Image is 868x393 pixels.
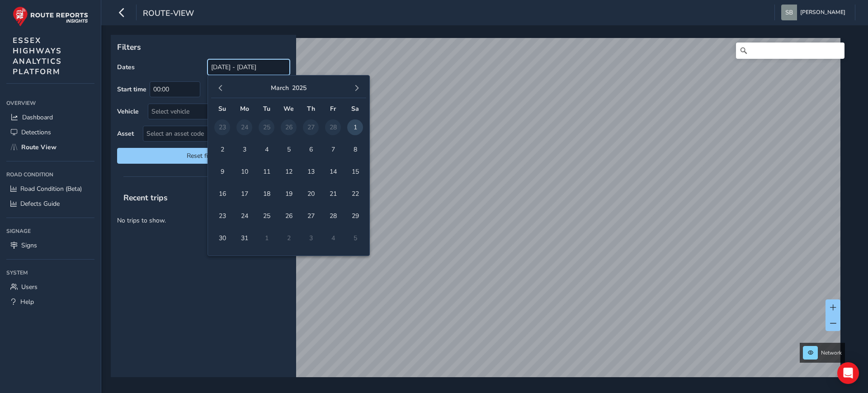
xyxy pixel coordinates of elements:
[281,142,297,157] span: 5
[21,128,51,137] span: Detections
[22,113,53,122] span: Dashboard
[347,186,363,202] span: 22
[13,35,62,77] span: ESSEX HIGHWAYS ANALYTICS PLATFORM
[271,84,289,92] button: March
[114,38,840,388] canvas: Map
[214,142,230,157] span: 2
[6,294,94,309] a: Help
[21,283,38,291] span: Users
[117,85,146,94] label: Start time
[283,104,294,113] span: We
[325,142,341,157] span: 7
[307,104,315,113] span: Th
[800,5,845,20] span: [PERSON_NAME]
[6,279,94,294] a: Users
[21,143,57,152] span: Route View
[20,298,34,306] span: Help
[347,142,363,157] span: 8
[325,186,341,202] span: 21
[236,164,252,180] span: 10
[143,126,274,141] span: Select an asset code
[143,8,194,20] span: route-view
[117,186,174,209] span: Recent trips
[303,142,319,157] span: 6
[117,148,290,164] button: Reset filters
[6,196,94,211] a: Defects Guide
[117,41,290,53] p: Filters
[347,119,363,135] span: 1
[236,208,252,224] span: 24
[259,186,274,202] span: 18
[281,208,297,224] span: 26
[13,6,88,27] img: rr logo
[6,238,94,253] a: Signs
[263,104,270,113] span: Tu
[347,164,363,180] span: 15
[6,168,94,181] div: Road Condition
[303,186,319,202] span: 20
[259,208,274,224] span: 25
[330,104,336,113] span: Fr
[6,125,94,140] a: Detections
[281,186,297,202] span: 19
[259,164,274,180] span: 11
[214,230,230,246] span: 30
[111,209,296,232] p: No trips to show.
[218,104,226,113] span: Su
[736,43,844,59] input: Search
[325,164,341,180] span: 14
[214,186,230,202] span: 16
[240,104,249,113] span: Mo
[236,142,252,157] span: 3
[781,5,797,20] img: diamond-layout
[325,208,341,224] span: 28
[148,104,274,119] div: Select vehicle
[281,164,297,180] span: 12
[20,199,60,208] span: Defects Guide
[837,362,859,384] div: Open Intercom Messenger
[236,186,252,202] span: 17
[347,208,363,224] span: 29
[20,185,82,193] span: Road Condition (Beta)
[781,5,849,20] button: [PERSON_NAME]
[6,140,94,155] a: Route View
[124,152,283,160] span: Reset filters
[6,224,94,238] div: Signage
[236,230,252,246] span: 31
[21,241,37,250] span: Signs
[214,164,230,180] span: 9
[259,142,274,157] span: 4
[6,266,94,279] div: System
[117,63,135,71] label: Dates
[6,110,94,125] a: Dashboard
[6,181,94,196] a: Road Condition (Beta)
[351,104,359,113] span: Sa
[6,96,94,110] div: Overview
[303,164,319,180] span: 13
[821,349,842,356] span: Network
[117,129,134,138] label: Asset
[292,84,307,92] button: 2025
[214,208,230,224] span: 23
[303,208,319,224] span: 27
[117,107,139,116] label: Vehicle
